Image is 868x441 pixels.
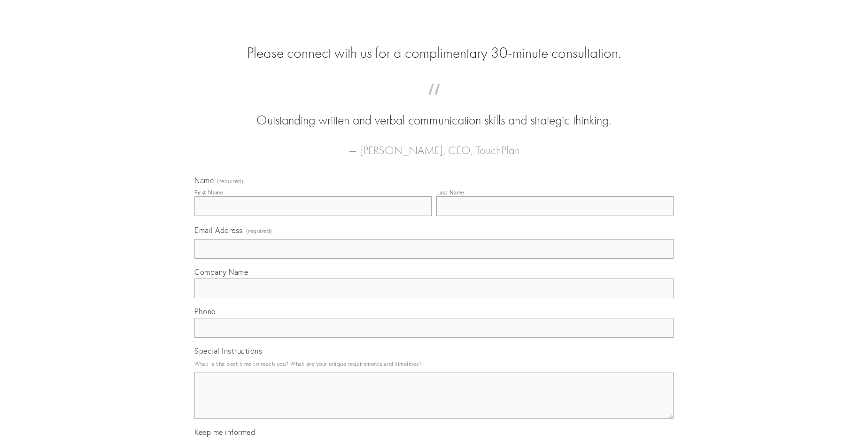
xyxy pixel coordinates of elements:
div: Last Name [436,189,465,196]
span: Name [194,176,214,185]
span: (required) [217,178,243,184]
span: (required) [246,224,272,237]
span: Email Address [194,225,243,235]
h2: Please connect with us for a complimentary 30-minute consultation. [194,44,674,62]
div: First Name [194,189,223,196]
blockquote: Outstanding written and verbal communication skills and strategic thinking. [209,93,659,130]
span: Special Instructions [194,346,262,356]
span: Company Name [194,267,248,277]
span: Phone [194,307,216,316]
span: Keep me informed [194,427,255,437]
p: What is the best time to reach you? What are your unique requirements and timelines? [194,357,674,370]
span: “ [209,93,659,111]
figcaption: — [PERSON_NAME], CEO, TouchPlan [209,130,659,160]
